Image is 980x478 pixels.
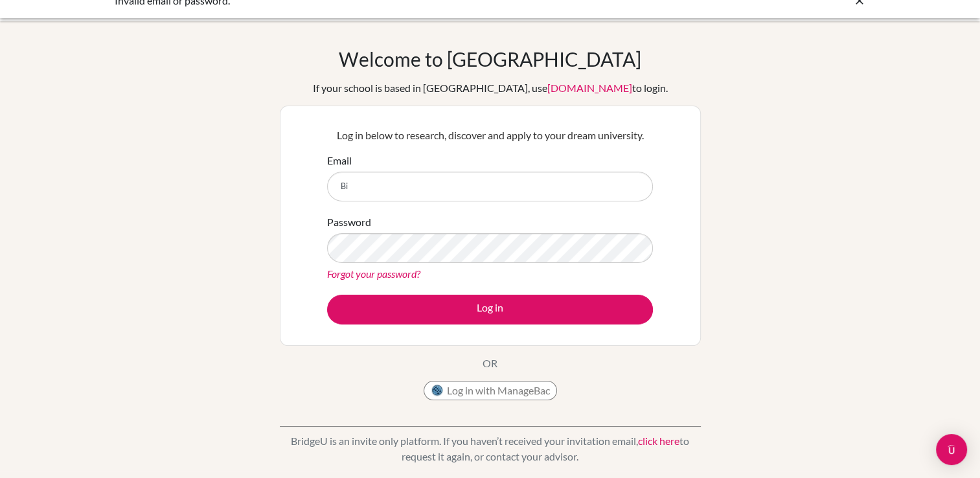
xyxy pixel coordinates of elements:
label: Email [327,153,352,168]
p: BridgeU is an invite only platform. If you haven’t received your invitation email, to request it ... [280,433,701,464]
h1: Welcome to [GEOGRAPHIC_DATA] [339,47,641,71]
label: Password [327,214,371,230]
div: Open Intercom Messenger [936,434,967,465]
p: OR [483,356,497,371]
p: Log in below to research, discover and apply to your dream university. [327,128,653,143]
button: Log in with ManageBac [424,381,557,400]
a: [DOMAIN_NAME] [547,82,632,94]
button: Log in [327,295,653,324]
a: click here [638,435,679,447]
div: If your school is based in [GEOGRAPHIC_DATA], use to login. [313,80,668,96]
a: Forgot your password? [327,267,420,280]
